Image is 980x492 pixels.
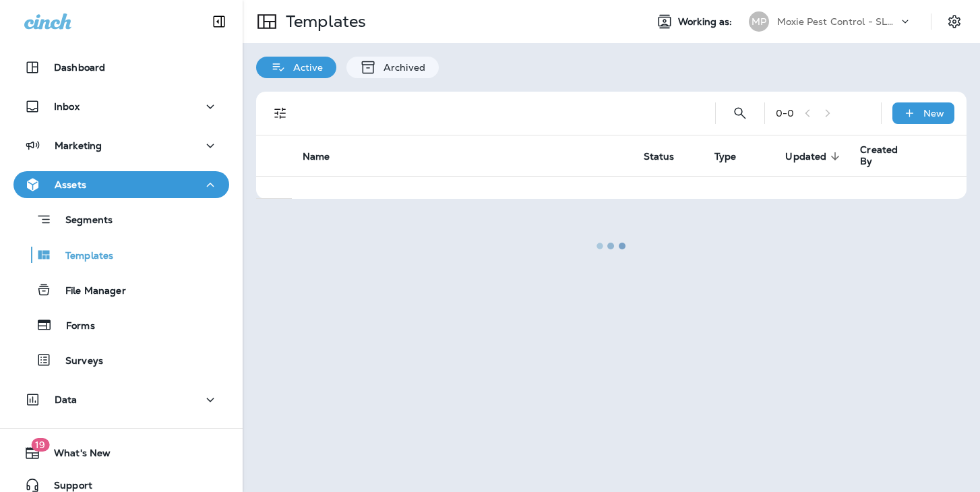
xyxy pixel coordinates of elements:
[52,250,113,263] p: Templates
[52,214,113,228] p: Segments
[13,311,229,339] button: Forms
[54,62,105,73] p: Dashboard
[55,394,78,405] p: Data
[923,108,944,119] p: New
[13,54,229,81] button: Dashboard
[13,439,229,466] button: 19What's New
[200,8,238,35] button: Collapse Sidebar
[13,241,229,269] button: Templates
[55,140,102,151] p: Marketing
[52,355,103,368] p: Surveys
[31,438,49,452] span: 19
[55,179,86,190] p: Assets
[13,346,229,374] button: Surveys
[54,101,80,112] p: Inbox
[13,93,229,120] button: Inbox
[13,276,229,304] button: File Manager
[13,205,229,234] button: Segments
[40,448,111,464] span: What's New
[13,171,229,198] button: Assets
[53,320,95,333] p: Forms
[52,285,126,298] p: File Manager
[13,386,229,413] button: Data
[13,132,229,159] button: Marketing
